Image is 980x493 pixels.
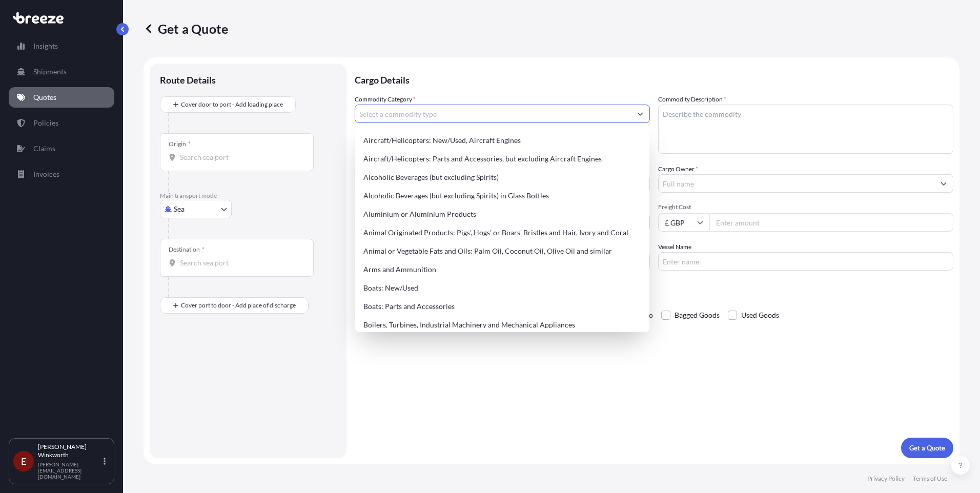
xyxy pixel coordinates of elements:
p: Insights [33,41,58,51]
p: Quotes [33,92,56,102]
p: Shipments [33,67,67,77]
p: Main transport mode [160,192,336,200]
div: Aluminium or Aluminium Products [359,205,645,223]
span: Freight Cost [658,203,953,211]
div: Animal Originated Products: Pigs', Hogs' or Boars' Bristles and Hair, Ivory and Coral [359,223,645,242]
label: Commodity Category [355,94,416,105]
div: Destination [169,245,205,254]
label: Vessel Name [658,242,691,252]
input: Select a commodity type [355,105,631,123]
p: Policies [33,118,58,128]
input: Origin [180,152,301,162]
span: Commodity Value [355,164,650,172]
div: Aircraft/Helicopters: New/Used, Aircraft Engines [359,131,645,150]
div: Origin [169,140,191,148]
div: Boats: New/Used [359,279,645,297]
p: Route Details [160,74,216,86]
span: Load Type [355,203,385,213]
p: Get a Quote [144,20,228,37]
div: Boats: Parts and Accessories [359,297,645,316]
span: Bagged Goods [675,307,720,323]
div: Aircraft/Helicopters: Parts and Accessories, but excluding Aircraft Engines [359,150,645,168]
span: Sea [174,204,185,214]
button: Select transport [160,200,232,218]
span: Cover port to door - Add place of discharge [181,300,296,311]
div: Alcoholic Beverages (but excluding Spirits) [359,168,645,187]
input: Full name [659,174,934,193]
p: Terms of Use [913,475,947,483]
input: Your internal reference [355,252,650,271]
label: Commodity Description [658,94,726,105]
input: Destination [180,258,301,268]
button: Show suggestions [631,105,649,123]
p: Invoices [33,169,59,179]
label: Cargo Owner [658,164,698,174]
span: Cover door to port - Add loading place [181,99,283,110]
div: Boilers, Turbines, Industrial Machinery and Mechanical Appliances [359,316,645,334]
p: [PERSON_NAME][EMAIL_ADDRESS][DOMAIN_NAME] [38,461,101,480]
p: Get a Quote [909,443,945,453]
div: Arms and Ammunition [359,260,645,279]
div: Animal or Vegetable Fats and Oils: Palm Oil, Coconut Oil, Olive Oil and similar [359,242,645,260]
input: Enter amount [709,213,953,232]
input: Enter name [658,252,953,271]
label: Booking Reference [355,242,406,252]
p: Privacy Policy [867,475,905,483]
p: Special Conditions [355,291,953,299]
button: Show suggestions [934,174,953,193]
span: E [21,456,26,466]
span: Used Goods [741,307,779,323]
div: Alcoholic Beverages (but excluding Spirits) in Glass Bottles [359,187,645,205]
p: Claims [33,143,55,154]
p: [PERSON_NAME] Winkworth [38,443,101,459]
p: Cargo Details [355,64,953,94]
